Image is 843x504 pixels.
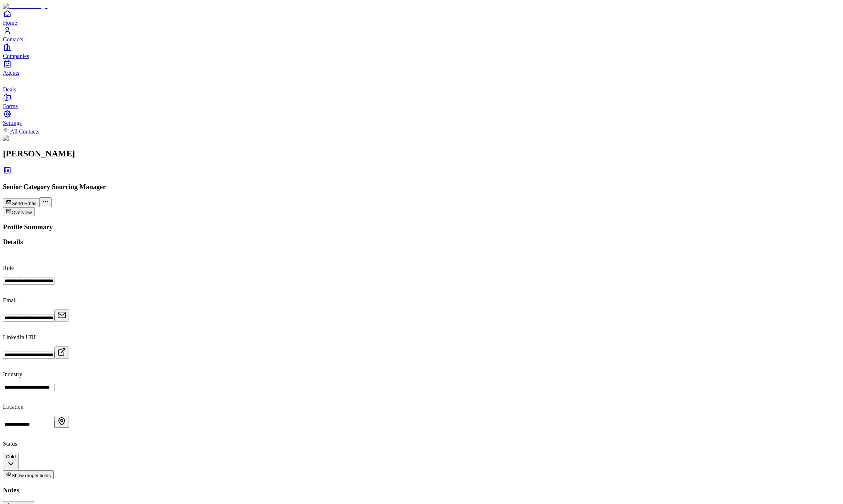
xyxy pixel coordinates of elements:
[54,347,69,358] button: Open
[3,223,840,231] h3: Profile Summary
[3,43,840,59] a: Companies
[3,76,840,93] a: deals
[3,128,39,135] a: All Contacts
[3,20,17,26] span: Home
[3,183,840,191] h3: Senior Category Sourcing Manager
[3,265,840,271] p: Role
[3,120,22,126] span: Settings
[54,310,69,321] button: Open
[54,416,69,428] button: Open
[3,207,35,216] button: Overview
[3,403,840,410] p: Location
[3,297,840,304] p: Email
[3,441,840,447] p: Status
[3,36,23,42] span: Contacts
[3,93,840,109] a: Forms
[3,371,840,378] p: Industry
[3,135,41,142] img: Riley Stewart
[3,70,19,76] span: Agents
[3,238,840,246] h3: Details
[3,3,48,9] img: Item Brain Logo
[3,9,840,26] a: Home
[3,86,16,93] span: Deals
[3,53,29,59] span: Companies
[12,201,36,206] span: Send Email
[3,103,18,109] span: Forms
[3,198,39,207] button: Send Email
[3,60,840,76] a: Agents
[3,26,840,42] a: Contacts
[3,486,840,494] h3: Notes
[3,470,54,479] button: Show empty fields
[39,197,52,207] button: More actions
[3,149,840,159] h2: [PERSON_NAME]
[3,110,840,126] a: Settings
[3,334,840,341] p: LinkedIn URL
